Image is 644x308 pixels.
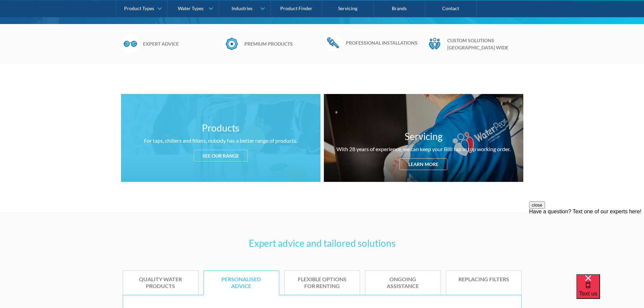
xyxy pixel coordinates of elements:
div: Product Types [124,5,154,11]
div: Flexible options for renting [295,276,350,290]
div: Quality water products [133,276,188,290]
a: ProductsFor taps, chillers and filters, nobody has a better range of products.See our range [121,94,320,182]
img: Wrench [324,34,342,51]
img: Glasses [121,34,140,53]
h6: Premium products [244,40,320,47]
div: Water Types [178,5,204,11]
div: Replacing Filters [456,276,511,283]
div: With 28 years of experience, we can keep your Billi tap in top working order. [336,145,510,153]
h6: Custom solutions [GEOGRAPHIC_DATA] wide [447,37,523,51]
iframe: podium webchat widget prompt [529,202,644,283]
div: Learn more [400,158,447,170]
a: ServicingWith 28 years of experience, we can keep your Billi tap in top working order.Learn more [324,94,523,182]
h6: Professional installations [346,39,422,46]
h3: Servicing [405,129,443,143]
h3: Products [202,121,239,135]
div: Ongoing assistance [376,276,430,290]
iframe: podium webchat widget bubble [576,274,644,308]
div: See our range [194,150,248,162]
div: Personalised advice [214,276,269,290]
h6: Expert advice [143,40,219,47]
div: For taps, chillers and filters, nobody has a better range of products. [144,137,297,145]
img: Waterpeople Symbol [425,34,444,53]
img: Badge [222,34,241,53]
h3: Expert advice and tailored solutions [123,236,522,250]
div: Industries [232,5,253,11]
